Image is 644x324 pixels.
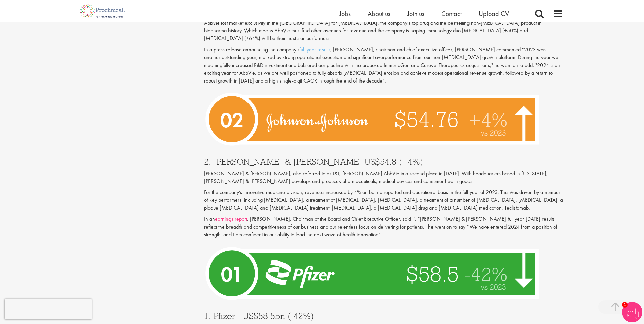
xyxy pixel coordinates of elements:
iframe: reCAPTCHA [5,299,92,319]
a: earnings report [215,215,247,222]
span: 1 [622,302,628,308]
a: Upload CV [479,9,509,18]
h3: 2. [PERSON_NAME] & [PERSON_NAME] US$54.8 (+4%) [204,157,563,166]
h3: 1. Pfizer - US$58.5bn (-42%) [204,311,563,320]
p: For the company’s innovative medicine division, revenues increased by 4% on both a reported and o... [204,188,563,212]
a: Contact [441,9,462,18]
a: Jobs [339,9,351,18]
a: Join us [407,9,424,18]
p: In an , [PERSON_NAME], Chairman of the Board and Chief Executive Officer, said “. “[PERSON_NAME] ... [204,215,563,239]
a: About us [368,9,390,18]
p: Sales totalled US$54.3bn in [DATE], down 6% YOY owing to declines for immunology with the loss of... [204,4,563,42]
p: In a press release announcing the company’s , [PERSON_NAME], chairman and chief executive officer... [204,46,563,85]
img: Chatbot [622,302,642,322]
p: [PERSON_NAME] & [PERSON_NAME], also referred to as J&J, [PERSON_NAME] AbbVie into second place in... [204,170,563,185]
a: full year results [299,46,330,53]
